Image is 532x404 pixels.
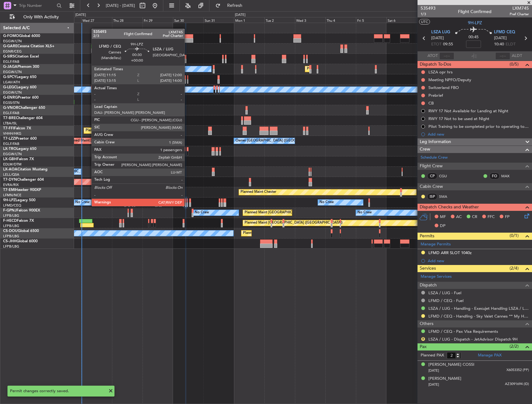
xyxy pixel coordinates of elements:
a: EGLF/FAB [3,142,19,146]
a: LFMD / CEQ - Handling - Sky Valet Cannes ** My Handling**LFMD / CEQ [428,313,529,319]
a: LX-GBHFalcon 7X [3,157,34,161]
div: Flight Confirmed [458,8,492,15]
a: T7-FFIFalcon 7X [3,127,31,130]
a: T7-BREChallenger 604 [3,116,43,120]
a: CS-DOUGlobal 6500 [3,229,39,233]
a: EGGW/LTN [3,152,22,156]
a: 9H-LPZLegacy 500 [3,198,35,202]
span: 1/3 [421,12,436,17]
span: 00:45 [469,34,478,40]
a: VHHH/HKG [3,131,21,136]
a: LSZA / LUG - Fuel [428,290,461,295]
span: [DATE] [428,382,439,387]
a: G-VNORChallenger 650 [3,106,45,110]
a: G-FOMOGlobal 6000 [3,34,40,38]
span: MF [440,214,446,220]
span: G-SPCY [3,75,16,79]
a: LSZA / LUG - Dispatch - JetAdvisor Dispatch 9H [428,337,518,342]
a: LFMD/CEQ [3,203,21,208]
a: LFMN/NCE [3,193,21,197]
div: Sun 7 [417,17,448,23]
span: ETOT [431,41,441,48]
div: Prebrief [428,93,443,98]
div: RWY 17 Not to be used at NIght [428,116,489,121]
div: Mon 1 [234,17,264,23]
span: F-GPNJ [3,209,16,212]
span: Only With Activity [16,15,66,19]
a: LSZA / LUG - Handling - Execujet Handling LSZA / LUG [428,306,529,311]
div: [PERSON_NAME] COSSI [428,362,474,368]
div: Owner [GEOGRAPHIC_DATA] ([GEOGRAPHIC_DATA]) [236,136,321,146]
div: No Crew [320,198,334,207]
span: FFC [488,214,495,220]
a: G-LEGCLegacy 600 [3,86,36,89]
span: (2/4) [510,265,519,272]
a: LFPB/LBG [3,234,19,239]
div: [DATE] [235,12,245,18]
a: LFMD / CEQ - Fuel [428,298,464,303]
span: G-FOMO [3,34,19,38]
div: Wed 27 [81,17,112,23]
span: T7-DYN [3,178,17,182]
span: Dispatch Checks and Weather [420,204,479,211]
a: Schedule Crew [421,155,448,161]
div: Thu 28 [112,17,142,23]
div: [DATE] [75,12,86,18]
span: CS-JHH [3,239,16,243]
span: LSZA LUG [431,29,450,35]
span: T7-FFI [3,127,14,130]
span: Crew [420,146,430,153]
span: G-LEGC [3,86,16,89]
a: F-GPNJFalcon 900EX [3,209,40,212]
span: DP [440,223,446,229]
a: LFMD / CEQ - Pax Visa Requirements [428,329,498,334]
span: T7-LZZI [3,137,16,141]
div: Owner Ibiza [166,64,185,74]
div: Add new [428,132,529,137]
span: Refresh [222,3,248,8]
a: EGSS/STN [3,100,20,105]
div: Tue 2 [264,17,295,23]
div: CB [428,100,434,106]
span: Others [420,320,433,327]
span: G-VNOR [3,106,18,110]
span: Cabin Crew [420,183,443,190]
span: Dispatch [420,282,437,289]
div: CP [427,173,437,179]
div: LSZA opr hrs [428,69,453,75]
div: Thu 4 [325,17,356,23]
a: LX-AOACitation Mustang [3,168,48,171]
span: Flight Crew [420,163,443,170]
span: G-ENRG [3,96,18,100]
div: No Crew [75,198,90,207]
span: LXM745 [510,5,529,12]
button: Only With Activity [7,12,68,22]
button: R [421,337,425,341]
label: Planned PAX [421,352,444,359]
a: G-SIRSCitation Excel [3,55,39,58]
span: G-GARE [3,44,17,48]
div: ISP [427,193,437,200]
span: [DATE] [428,368,439,373]
span: Leg Information [420,138,451,146]
a: EGLF/FAB [3,59,19,64]
a: T7-EMIHawker 900XP [3,188,41,192]
span: 09:55 [443,41,453,48]
span: Services [420,265,436,272]
div: Meeting NPFO/Deputy [428,77,471,82]
span: ALDT [512,53,522,59]
a: G-GARECessna Citation XLS+ [3,44,54,48]
span: Dispatch To-Dos [420,61,451,68]
div: No Crew [195,208,209,217]
div: Fri 29 [142,17,173,23]
span: T7-BRE [3,116,16,120]
span: 10:40 [494,41,504,48]
a: LX-TROLegacy 650 [3,147,36,151]
span: FP [505,214,510,220]
span: [DATE] [431,35,444,41]
span: Pref Charter [510,12,529,17]
span: ELDT [506,41,516,48]
a: LFPB/LBG [3,213,19,218]
div: No Crew [357,208,372,217]
span: T7-EMI [3,188,15,192]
